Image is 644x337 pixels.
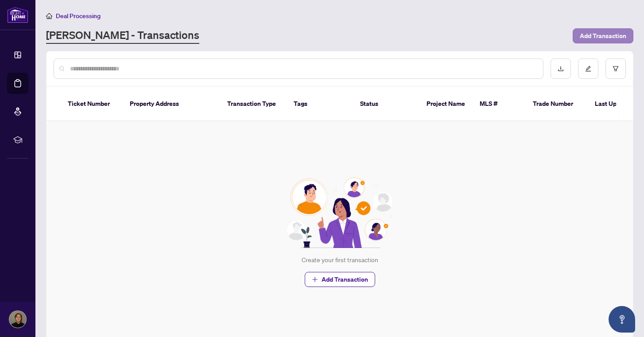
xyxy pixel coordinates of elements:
[123,87,220,121] th: Property Address
[61,87,123,121] th: Ticket Number
[322,272,368,287] span: Add Transaction
[287,87,353,121] th: Tags
[353,87,419,121] th: Status
[56,12,101,20] span: Deal Processing
[46,13,52,19] span: home
[558,66,564,72] span: download
[9,311,26,328] img: Profile Icon
[46,28,199,44] a: [PERSON_NAME] - Transactions
[580,29,626,43] span: Add Transaction
[609,306,635,333] button: Open asap
[312,276,318,283] span: plus
[7,7,28,23] img: logo
[419,87,473,121] th: Project Name
[302,255,378,265] div: Create your first transaction
[585,66,591,72] span: edit
[220,87,287,121] th: Transaction Type
[473,87,526,121] th: MLS #
[573,28,633,43] button: Add Transaction
[613,66,619,72] span: filter
[578,58,598,79] button: edit
[526,87,588,121] th: Trade Number
[605,58,626,79] button: filter
[305,272,375,287] button: Add Transaction
[551,58,571,79] button: download
[283,177,397,248] img: Null State Icon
